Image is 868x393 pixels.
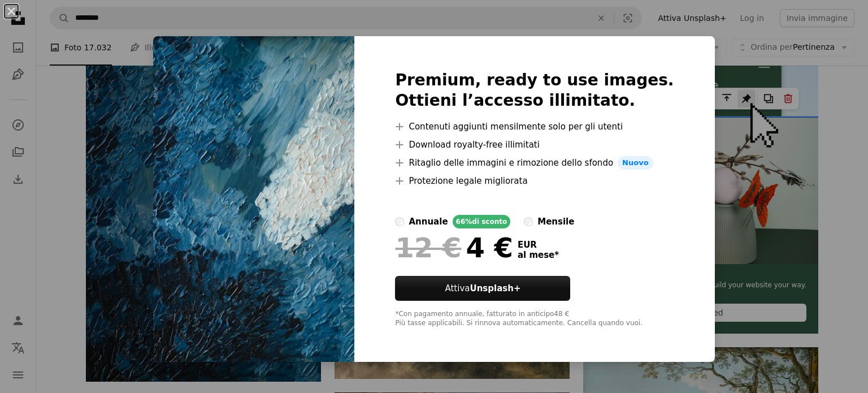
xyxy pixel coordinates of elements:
[518,250,559,260] span: al mese *
[395,70,674,111] h2: Premium, ready to use images. Ottieni l’accesso illimitato.
[453,215,511,228] div: 66% di sconto
[395,276,570,301] button: AttivaUnsplash+
[395,310,674,328] div: *Con pagamento annuale, fatturato in anticipo 48 € Più tasse applicabili. Si rinnova automaticame...
[395,138,674,152] li: Download royalty-free illimitati
[518,240,559,250] span: EUR
[395,156,674,170] li: Ritaglio delle immagini e rimozione dello sfondo
[409,215,448,228] div: annuale
[537,215,574,228] div: mensile
[395,233,513,262] div: 4 €
[395,217,404,226] input: annuale66%di sconto
[524,217,533,226] input: mensile
[395,233,461,262] span: 12 €
[395,120,674,133] li: Contenuti aggiunti mensilmente solo per gli utenti
[395,174,674,188] li: Protezione legale migliorata
[153,36,354,362] img: premium_photo-1664013263421-91e3a8101259
[618,156,653,170] span: Nuovo
[470,283,520,293] strong: Unsplash+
